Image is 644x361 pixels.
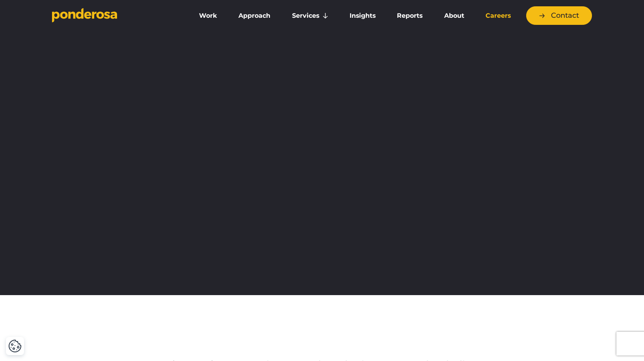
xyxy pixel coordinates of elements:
button: Cookie Settings [8,339,22,353]
a: Services [283,7,337,24]
a: About [435,7,473,24]
a: Reports [388,7,432,24]
a: Approach [229,7,279,24]
img: Revisit consent button [8,339,22,353]
a: Work [190,7,226,24]
a: Contact [526,6,592,25]
a: Careers [476,7,520,24]
a: Go to homepage [52,8,178,24]
a: Insights [341,7,385,24]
